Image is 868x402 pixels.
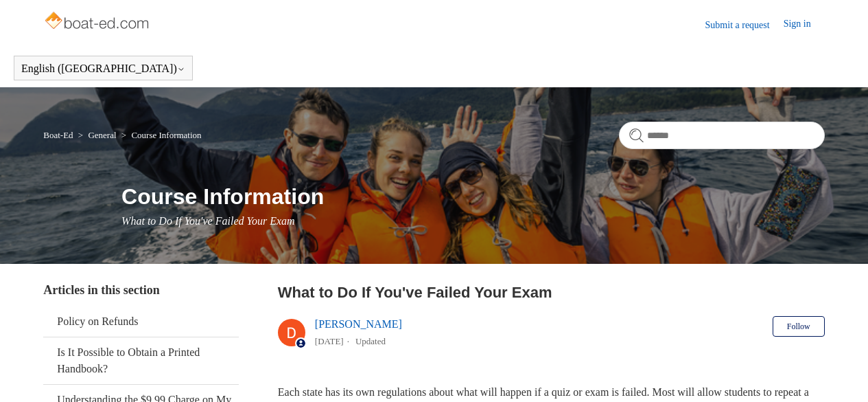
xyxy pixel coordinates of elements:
span: What to Do If You've Failed Your Exam [121,215,294,227]
a: [PERSON_NAME] [315,318,402,330]
span: Articles in this section [43,283,159,297]
a: Boat-Ed [43,130,73,140]
img: Boat-Ed Help Center home page [43,8,152,36]
a: Policy on Refunds [43,306,239,337]
div: Live chat [832,366,868,402]
li: General [75,130,119,140]
a: Is It Possible to Obtain a Printed Handbook? [43,337,239,384]
h2: What to Do If You've Failed Your Exam [278,281,825,304]
a: Submit a request [705,18,784,32]
a: Sign in [784,16,825,33]
button: Follow Article [773,316,825,337]
input: Search [619,122,825,149]
li: Course Information [119,130,202,140]
a: Course Information [131,130,201,140]
time: 03/04/2024, 11:08 [315,336,344,346]
li: Boat-Ed [43,130,75,140]
h1: Course Information [121,180,825,213]
a: General [88,130,116,140]
button: English ([GEOGRAPHIC_DATA]) [21,63,185,75]
li: Updated [355,336,386,346]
